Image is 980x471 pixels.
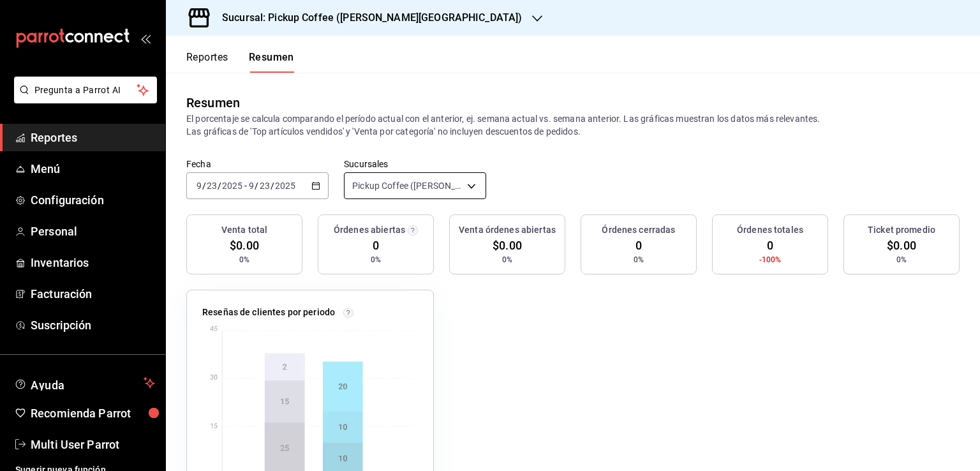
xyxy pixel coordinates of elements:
span: 0 [767,237,773,254]
button: Reportes [186,51,228,73]
span: 0% [634,254,644,265]
span: Recomienda Parrot [31,405,155,422]
h3: Órdenes cerradas [602,223,675,237]
div: Resumen [186,93,240,112]
h3: Venta total [221,223,267,237]
span: Suscripción [31,317,155,334]
span: / [218,181,221,191]
div: navigation tabs [186,51,294,73]
span: / [202,181,206,191]
span: Facturación [31,285,155,303]
span: 0% [502,254,512,265]
span: / [271,181,274,191]
span: / [255,181,258,191]
span: Ayuda [31,375,138,391]
span: Multi User Parrot [31,436,155,453]
p: Reseñas de clientes por periodo [202,306,335,319]
span: Personal [31,223,155,240]
h3: Ticket promedio [868,223,935,237]
span: Inventarios [31,254,155,271]
span: 0% [239,254,249,265]
span: -100% [759,254,782,265]
span: $0.00 [230,237,259,254]
button: Resumen [249,51,294,73]
span: Menú [31,160,155,177]
label: Sucursales [344,160,486,168]
input: ---- [221,181,243,191]
input: -- [259,181,271,191]
input: ---- [274,181,296,191]
h3: Órdenes abiertas [334,223,405,237]
span: 0 [373,237,379,254]
button: Pregunta a Parrot AI [14,77,157,103]
p: El porcentaje se calcula comparando el período actual con el anterior, ej. semana actual vs. sema... [186,112,960,138]
input: -- [248,181,255,191]
span: Pickup Coffee ([PERSON_NAME][GEOGRAPHIC_DATA]) [352,179,463,192]
span: 0% [371,254,381,265]
label: Fecha [186,160,329,168]
span: 0% [896,254,907,265]
button: open_drawer_menu [140,33,151,43]
span: Configuración [31,191,155,209]
span: Pregunta a Parrot AI [34,84,137,97]
span: Reportes [31,129,155,146]
h3: Órdenes totales [737,223,803,237]
input: -- [206,181,218,191]
span: $0.00 [887,237,916,254]
span: - [244,181,247,191]
h3: Venta órdenes abiertas [459,223,556,237]
input: -- [196,181,202,191]
h3: Sucursal: Pickup Coffee ([PERSON_NAME][GEOGRAPHIC_DATA]) [212,10,522,26]
span: $0.00 [493,237,522,254]
a: Pregunta a Parrot AI [9,93,157,106]
span: 0 [635,237,642,254]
